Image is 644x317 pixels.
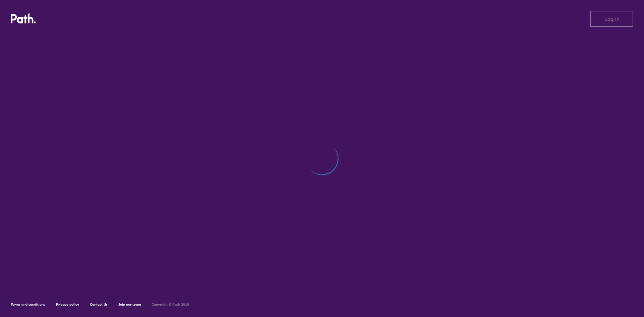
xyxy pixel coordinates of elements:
[90,302,108,307] a: Contact Us
[11,302,45,307] a: Terms and conditions
[152,303,189,307] h6: Copyright © Path 2018
[604,16,620,22] span: Log in
[590,11,633,27] button: Log in
[56,302,79,307] a: Privacy policy
[118,302,141,307] a: Join our team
